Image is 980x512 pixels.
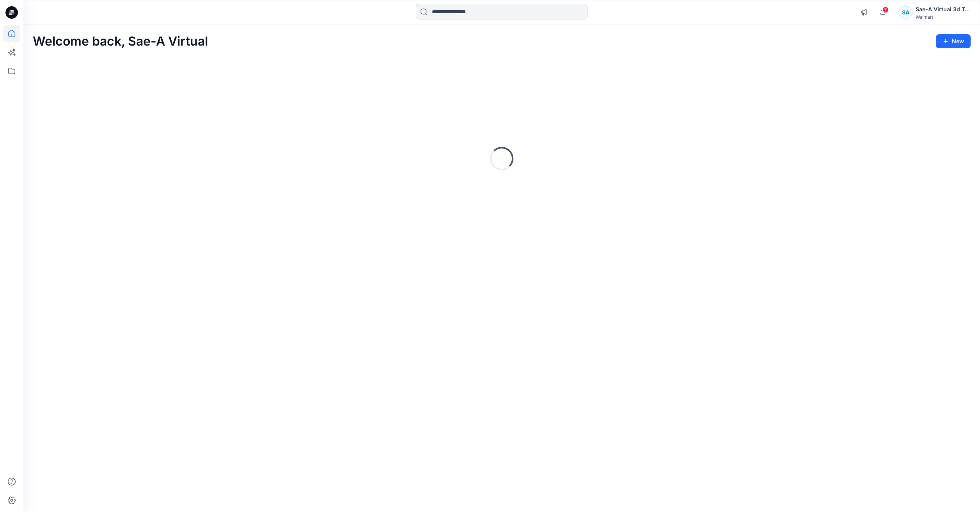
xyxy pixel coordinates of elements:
button: New [936,34,971,48]
div: Sae-A Virtual 3d Team [916,5,970,14]
div: Walmart [916,14,970,20]
div: SA [898,5,913,19]
span: 7 [882,7,889,13]
h2: Welcome back, Sae-A Virtual [33,34,208,49]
